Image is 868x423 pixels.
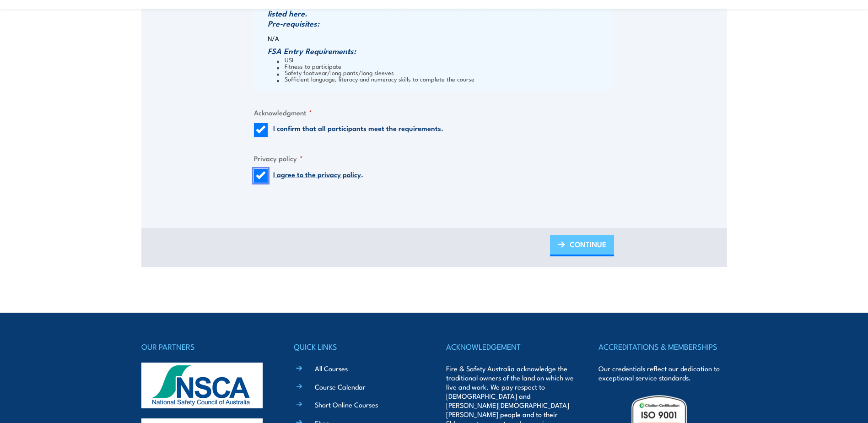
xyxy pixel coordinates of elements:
[294,340,422,353] h4: QUICK LINKS
[268,35,612,42] p: N/A
[268,19,612,28] h3: Pre-requisites:
[446,340,574,353] h4: ACKNOWLEDGEMENT
[268,46,612,55] h3: FSA Entry Requirements:
[273,169,361,179] a: I agree to the privacy policy
[141,340,270,353] h4: OUR PARTNERS
[277,56,612,63] li: USI
[315,400,378,409] a: Short Online Courses
[315,382,366,391] a: Course Calendar
[273,169,363,183] label: .
[570,232,606,256] span: CONTINUE
[141,363,263,408] img: nsca-logo-footer
[277,63,612,69] li: Fitness to participate
[277,76,612,82] li: Sufficient language, literacy and numeracy skills to complete the course
[598,364,727,382] p: Our credentials reflect our dedication to exceptional service standards.
[254,107,312,118] legend: Acknowledgment
[550,235,614,256] a: CONTINUE
[273,123,443,137] label: I confirm that all participants meet the requirements.
[315,363,348,373] a: All Courses
[277,69,612,76] li: Safety footwear/long pants/long sleeves
[598,340,727,353] h4: ACCREDITATIONS & MEMBERSHIPS
[254,153,303,163] legend: Privacy policy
